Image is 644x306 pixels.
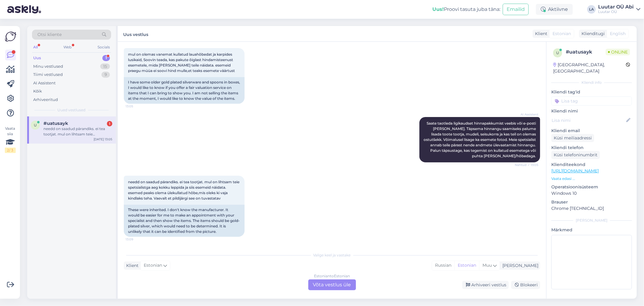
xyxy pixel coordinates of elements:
[533,31,547,37] div: Klient
[556,50,559,55] span: u
[551,168,599,174] a: [URL][DOMAIN_NAME]
[515,163,538,167] span: Nähtud ✓ 13:05
[551,151,600,159] div: Küsi telefoninumbrit
[579,31,605,37] div: Klienditugi
[123,30,148,38] label: Uus vestlus
[551,145,632,151] p: Kliendi telefon
[128,180,240,200] span: needd on saadud pärandiks. ei tea tootjat. mul on lihtsam teie spetsialistga aeg kokku leppida ja...
[552,117,625,124] input: Lisa nimi
[606,49,630,55] span: Online
[43,121,68,126] span: #uatusayk
[124,205,245,237] div: These were inherited. I don't know the manufacturer. It would be easier for me to make an appoint...
[462,281,509,289] div: Arhiveeri vestlus
[308,279,356,290] div: Võta vestlus üle
[551,80,632,85] div: Kliendi info
[551,128,632,134] p: Kliendi email
[598,9,634,14] div: Luutar OÜ
[33,97,58,103] div: Arhiveeritud
[500,262,538,269] div: [PERSON_NAME]
[124,77,245,104] div: I have some older gold plated silverware and spoons in boxes, I would like to know if you offer a...
[551,199,632,205] p: Brauser
[128,52,235,73] span: mul on olemas vanemat kullatud lauahõbedat ja karpides lusikaid, Soovin teada, kas pakute õiglast...
[126,104,148,109] span: 13:05
[33,80,56,86] div: AI Assistent
[126,237,148,242] span: 13:09
[37,31,62,38] span: Otsi kliente
[551,89,632,95] p: Kliendi tag'id
[511,281,540,289] div: Blokeeri
[107,121,112,126] div: 1
[33,63,63,70] div: Minu vestlused
[598,5,640,14] a: Luutar OÜ AbiLuutar OÜ
[34,123,37,127] span: u
[424,121,537,158] span: Saate taotleda ligikaudset hinnapakkumist veebis või e-posti [PERSON_NAME]. Täpsema hinnangu saam...
[551,134,594,142] div: Küsi meiliaadressi
[454,261,479,270] div: Estonian
[33,55,41,61] div: Uus
[551,227,632,233] p: Märkmed
[551,184,632,190] p: Operatsioonisüsteem
[33,72,63,78] div: Tiimi vestlused
[482,262,492,268] span: Muu
[314,273,350,279] div: Estonian to Estonian
[551,218,632,223] div: [PERSON_NAME]
[551,190,632,197] p: Windows 10
[96,43,111,51] div: Socials
[610,31,626,37] span: English
[94,137,112,142] div: [DATE] 13:05
[432,261,454,270] div: Russian
[58,107,86,113] span: Uued vestlused
[62,43,73,51] div: Web
[432,6,500,13] div: Proovi tasuta juba täna:
[33,88,42,94] div: Kõik
[553,31,571,37] span: Estonian
[100,63,110,70] div: 15
[587,5,596,14] div: LA
[124,252,540,258] div: Valige keel ja vastake
[102,55,110,61] div: 1
[43,126,112,137] div: needd on saadud pärandiks. ei tea tootjat. mul on lihtsam teie spetsialistga aeg kokku leppida ja...
[32,43,39,51] div: All
[551,205,632,212] p: Chrome [TECHNICAL_ID]
[5,31,16,42] img: Askly Logo
[101,72,110,78] div: 9
[566,48,606,56] div: # uatusayk
[598,5,634,9] div: Luutar OÜ Abi
[144,262,162,269] span: Estonian
[551,176,632,181] p: Vaata edasi ...
[5,148,16,153] div: 2 / 3
[536,4,573,15] div: Aktiivne
[124,262,139,269] div: Klient
[551,96,632,106] input: Lisa tag
[5,126,16,153] div: Vaata siia
[516,112,538,117] span: AI Assistent
[553,62,626,74] div: [GEOGRAPHIC_DATA], [GEOGRAPHIC_DATA]
[503,4,529,15] button: Emailid
[432,6,444,12] b: Uus!
[551,161,632,168] p: Klienditeekond
[551,108,632,114] p: Kliendi nimi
